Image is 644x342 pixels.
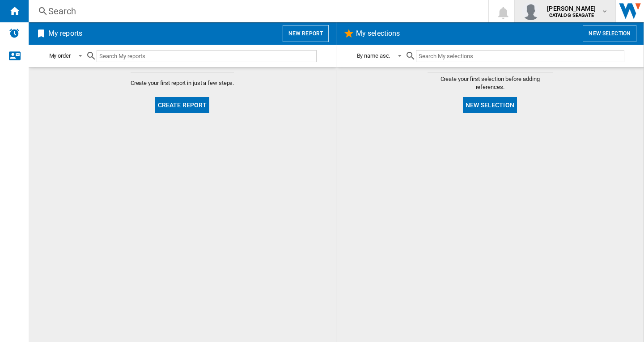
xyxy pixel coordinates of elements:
button: New selection [583,25,636,42]
img: profile.jpg [522,2,540,20]
button: New report [283,25,329,42]
span: [PERSON_NAME] [547,4,596,13]
input: Search My selections [416,50,624,62]
div: By name asc. [357,52,390,59]
span: Create your first selection before adding references. [428,75,553,91]
div: Search [48,5,465,17]
h2: My selections [354,25,402,42]
h2: My reports [47,25,84,42]
button: Create report [155,97,210,113]
span: Create your first report in just a few steps. [131,79,234,87]
input: Search My reports [97,50,317,62]
button: New selection [463,97,517,113]
img: alerts-logo.svg [9,28,20,38]
b: CATALOG SEAGATE [549,13,594,18]
div: My order [49,52,71,59]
